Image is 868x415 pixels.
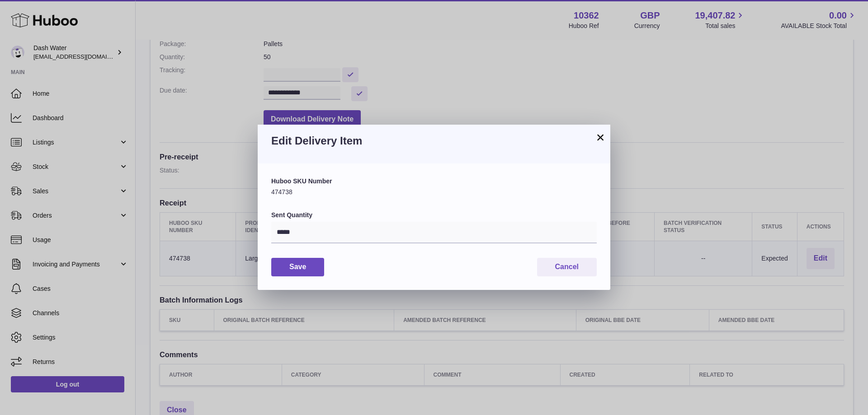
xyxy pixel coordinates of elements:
[271,258,324,276] button: Save
[271,177,597,196] div: 474738
[537,258,597,276] button: Cancel
[271,134,597,148] h3: Edit Delivery Item
[271,211,597,219] label: Sent Quantity
[271,177,597,186] label: Huboo SKU Number
[595,132,606,143] button: ×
